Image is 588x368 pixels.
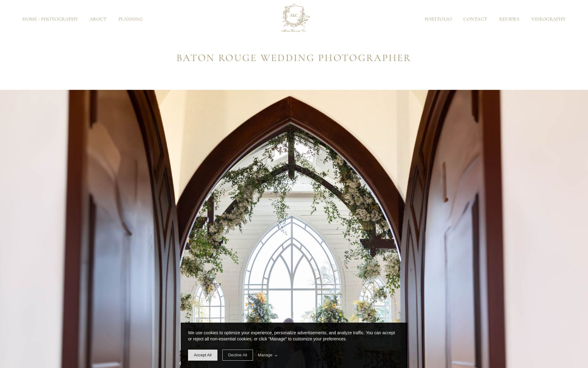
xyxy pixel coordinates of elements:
a: Home - Photography [17,17,84,21]
span: We use cookies to optimize your experience, personalize advertisements, and analyze traffic. You ... [188,330,395,341]
span: Decline All [228,353,247,357]
a: Reviews [493,17,526,21]
span: Manage [258,352,277,358]
img: AlesiaKim and Co. [277,2,311,36]
span: Accept All [194,353,212,357]
a: Planning [112,17,149,21]
a: Portfolio [419,17,458,21]
span: allow cookie message [188,350,217,361]
span: deny cookie message [222,350,253,361]
a: Videography [526,17,572,21]
h1: BAton Rouge WEdding Photographer [114,50,474,66]
a: About [84,17,113,21]
div: cookieconsent [181,323,407,368]
a: Contact [458,17,493,21]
